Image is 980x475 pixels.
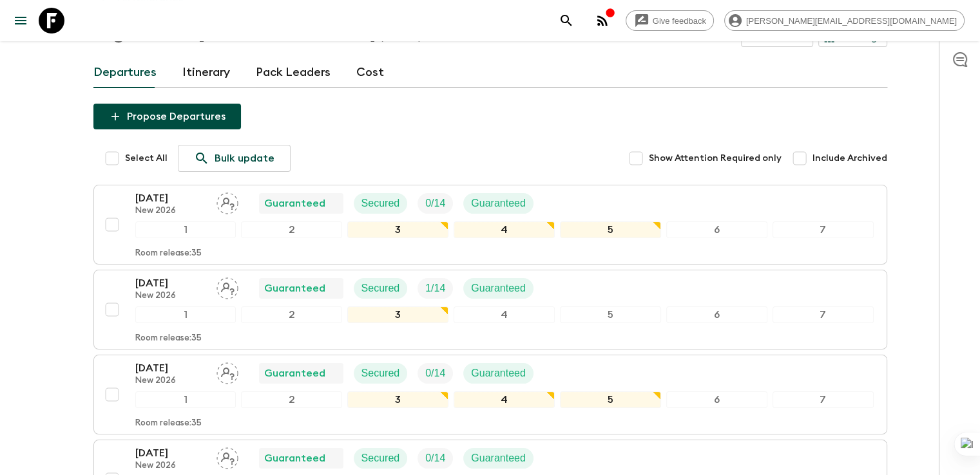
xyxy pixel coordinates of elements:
[560,306,661,323] div: 5
[135,248,202,259] p: Room release: 35
[135,191,206,206] p: [DATE]
[135,206,206,216] p: New 2026
[646,16,713,26] span: Give feedback
[471,196,526,211] p: Guaranteed
[354,363,408,384] div: Secured
[361,451,400,466] p: Secured
[471,366,526,381] p: Guaranteed
[216,281,238,292] span: Assign pack leader
[241,391,342,408] div: 2
[135,376,206,386] p: New 2026
[216,196,238,207] span: Assign pack leader
[354,278,408,299] div: Secured
[454,221,555,238] div: 4
[471,281,526,296] p: Guaranteed
[361,366,400,381] p: Secured
[649,152,782,165] span: Show Attention Required only
[356,57,384,88] a: Cost
[773,221,874,238] div: 7
[425,281,445,296] p: 1 / 14
[347,306,448,323] div: 3
[812,152,887,165] span: Include Archived
[418,448,453,469] div: Trip Fill
[182,57,230,88] a: Itinerary
[264,281,325,296] p: Guaranteed
[135,360,206,376] p: [DATE]
[560,391,661,408] div: 5
[264,366,325,381] p: Guaranteed
[8,8,34,33] button: menu
[135,291,206,301] p: New 2026
[135,445,206,461] p: [DATE]
[347,391,448,408] div: 3
[216,366,238,377] span: Assign pack leader
[560,221,661,238] div: 5
[347,221,448,238] div: 3
[135,275,206,291] p: [DATE]
[264,196,325,211] p: Guaranteed
[454,391,555,408] div: 4
[93,355,887,434] button: [DATE]New 2026Assign pack leaderGuaranteedSecuredTrip FillGuaranteed1234567Room release:35
[135,418,202,429] p: Room release: 35
[93,57,157,88] a: Departures
[773,306,874,323] div: 7
[354,448,408,469] div: Secured
[773,391,874,408] div: 7
[471,451,526,466] p: Guaranteed
[135,391,236,408] div: 1
[93,104,241,129] button: Propose Departures
[215,151,274,166] p: Bulk update
[666,306,767,323] div: 6
[361,196,400,211] p: Secured
[241,306,342,323] div: 2
[241,221,342,238] div: 2
[553,8,579,33] button: search adventures
[626,10,714,31] a: Give feedback
[256,57,331,88] a: Pack Leaders
[666,391,767,408] div: 6
[454,306,555,323] div: 4
[418,278,453,299] div: Trip Fill
[135,333,202,344] p: Room release: 35
[739,16,964,26] span: [PERSON_NAME][EMAIL_ADDRESS][DOMAIN_NAME]
[418,363,453,384] div: Trip Fill
[354,193,408,214] div: Secured
[178,145,291,172] a: Bulk update
[125,152,168,165] span: Select All
[264,451,325,466] p: Guaranteed
[135,306,236,323] div: 1
[724,10,965,31] div: [PERSON_NAME][EMAIL_ADDRESS][DOMAIN_NAME]
[361,281,400,296] p: Secured
[135,461,206,471] p: New 2026
[216,451,238,461] span: Assign pack leader
[93,270,887,349] button: [DATE]New 2026Assign pack leaderGuaranteedSecuredTrip FillGuaranteed1234567Room release:35
[425,451,445,466] p: 0 / 14
[135,221,236,238] div: 1
[425,196,445,211] p: 0 / 14
[418,193,453,214] div: Trip Fill
[93,185,887,265] button: [DATE]New 2026Assign pack leaderGuaranteedSecuredTrip FillGuaranteed1234567Room release:35
[425,366,445,381] p: 0 / 14
[666,221,767,238] div: 6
